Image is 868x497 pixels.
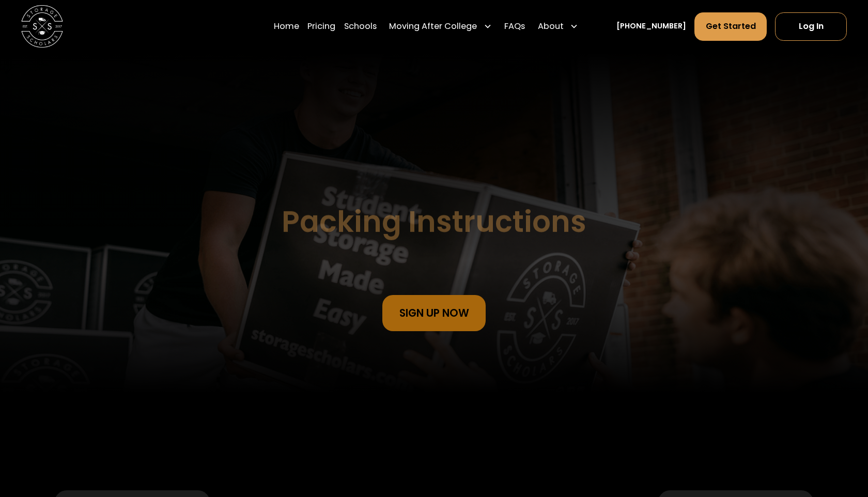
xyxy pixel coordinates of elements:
[21,5,64,48] img: Storage Scholars main logo
[382,295,486,331] a: sign Up Now
[616,21,686,32] a: [PHONE_NUMBER]
[534,11,583,41] div: About
[694,12,767,41] a: Get Started
[274,11,299,41] a: Home
[775,12,847,41] a: Log In
[399,308,469,318] div: sign Up Now
[307,11,335,41] a: Pricing
[282,206,586,238] h1: Packing Instructions
[389,20,477,33] div: Moving After College
[344,11,377,41] a: Schools
[538,20,564,33] div: About
[504,11,525,41] a: FAQs
[385,11,496,41] div: Moving After College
